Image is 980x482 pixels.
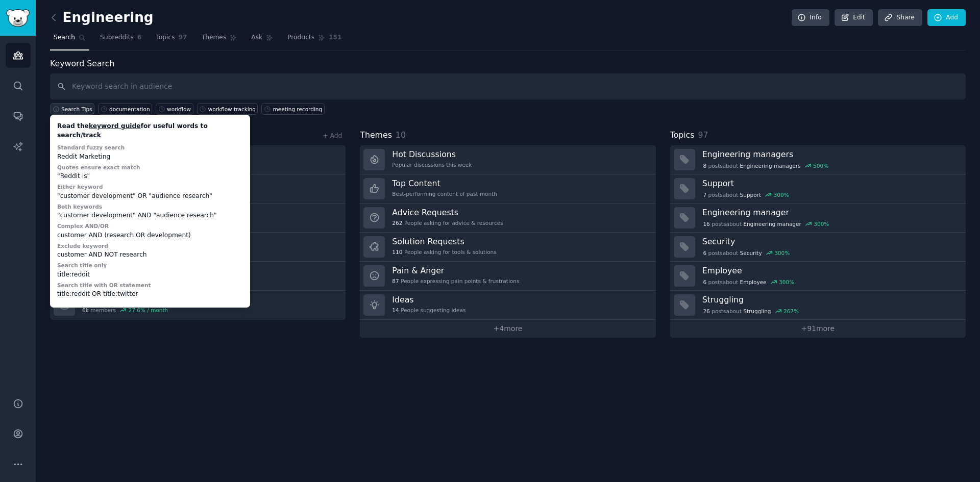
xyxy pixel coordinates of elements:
[360,204,655,233] a: Advice Requests262People asking for advice & resources
[202,33,227,42] span: Themes
[284,30,345,50] a: Products151
[57,270,243,280] div: title:reddit
[392,248,496,256] div: People asking for tools & solutions
[702,236,959,247] h3: Security
[703,308,709,315] span: 26
[703,162,706,169] span: 8
[61,106,92,113] span: Search Tips
[98,103,152,115] a: documentation
[57,184,103,190] label: Either keyword
[670,233,966,262] a: Security6postsaboutSecurity300%
[702,248,791,258] div: post s about
[251,33,262,42] span: Ask
[57,172,243,181] div: "Reddit is"
[702,207,959,218] h3: Engineering manager
[703,278,706,286] span: 6
[392,161,472,168] div: Popular discussions this week
[927,9,966,27] a: Add
[57,204,102,210] label: Both keywords
[50,59,114,68] label: Keyword Search
[392,219,402,226] span: 262
[109,106,150,113] div: documentation
[198,30,241,50] a: Themes
[392,190,497,197] div: Best-performing content of past month
[392,248,402,256] span: 110
[779,278,794,286] div: 300 %
[703,191,706,198] span: 7
[670,129,695,142] span: Topics
[392,149,472,160] h3: Hot Discussions
[774,249,790,257] div: 300 %
[392,277,399,285] span: 87
[360,129,392,142] span: Themes
[129,307,168,314] div: 27.6 % / month
[392,178,497,189] h3: Top Content
[82,307,89,314] span: 6k
[360,145,655,174] a: Hot DiscussionsPopular discussions this week
[813,162,828,169] div: 500 %
[152,30,190,50] a: Topics97
[57,231,243,240] div: customer AND (research OR development)
[396,130,406,140] span: 10
[287,33,314,42] span: Products
[670,204,966,233] a: Engineering manager16postsaboutEngineering manager300%
[392,307,465,314] div: People suggesting ideas
[792,9,829,27] a: Info
[702,190,790,199] div: post s about
[702,149,959,160] h3: Engineering managers
[392,207,503,218] h3: Advice Requests
[814,220,829,227] div: 300 %
[360,233,655,262] a: Solution Requests110People asking for tools & solutions
[57,211,243,220] div: "customer development" AND "audience research"
[179,33,187,42] span: 97
[208,106,256,113] div: workflow tracking
[54,33,75,42] span: Search
[392,307,399,314] span: 14
[698,130,708,140] span: 97
[57,282,151,288] label: Search title with OR statement
[740,162,801,169] span: Engineering managers
[702,178,959,189] h3: Support
[273,106,322,113] div: meeting recording
[6,9,30,27] img: GummySearch logo
[702,161,829,170] div: post s about
[360,174,655,204] a: Top ContentBest-performing content of past month
[392,219,503,226] div: People asking for advice & resources
[392,277,519,285] div: People expressing pain points & frustrations
[57,192,243,201] div: "customer development" OR "audience research"
[740,249,762,257] span: Security
[360,320,655,338] a: +4more
[57,153,243,162] div: Reddit Marketing
[878,9,922,27] a: Share
[702,294,959,305] h3: Struggling
[100,33,134,42] span: Subreddits
[156,33,175,42] span: Topics
[670,262,966,291] a: Employee6postsaboutEmployee300%
[702,277,795,287] div: post s about
[82,307,168,314] div: members
[702,219,830,229] div: post s about
[670,145,966,174] a: Engineering managers8postsaboutEngineering managers500%
[835,9,873,27] a: Edit
[702,265,959,276] h3: Employee
[57,290,243,299] div: title:reddit OR title:twitter
[743,220,801,227] span: Engineering manager
[774,191,789,198] div: 300 %
[740,191,762,198] span: Support
[703,249,706,257] span: 6
[137,33,142,42] span: 6
[50,103,94,115] button: Search Tips
[261,103,324,115] a: meeting recording
[167,106,191,113] div: workflow
[156,103,193,115] a: workflow
[57,164,140,170] label: Quotes ensure exact match
[57,122,243,140] div: Read the for useful words to search/track
[703,220,709,227] span: 16
[702,307,800,316] div: post s about
[392,236,496,247] h3: Solution Requests
[360,262,655,291] a: Pain & Anger87People expressing pain points & frustrations
[57,262,107,268] label: Search title only
[57,223,109,229] label: Complex AND/OR
[323,132,342,139] a: + Add
[360,291,655,320] a: Ideas14People suggesting ideas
